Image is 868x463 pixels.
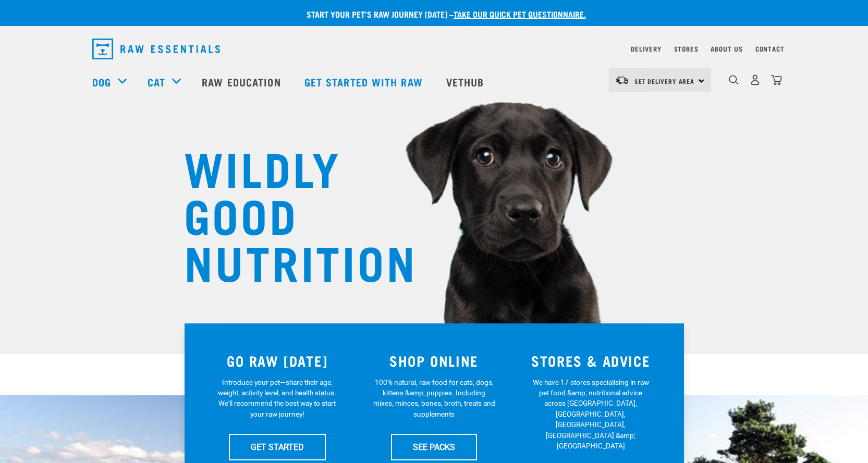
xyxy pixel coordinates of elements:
[391,434,477,460] a: SEE PACKS
[92,74,111,90] a: Dog
[729,75,739,85] img: home-icon-1@2x.png
[634,79,695,83] span: Set Delivery Area
[674,47,699,51] a: Stores
[184,143,393,284] h1: WILDLY GOOD NUTRITION
[205,353,350,369] h3: GO RAW [DATE]
[216,377,338,420] p: Introduce your pet—share their age, weight, activity level, and health status. We'll recommend th...
[148,74,165,90] a: Cat
[436,61,497,103] a: Vethub
[191,61,294,103] a: Raw Education
[755,47,785,51] a: Contact
[615,76,629,85] img: van-moving.png
[84,34,785,64] nav: dropdown navigation
[373,377,495,420] p: 100% natural, raw food for cats, dogs, kittens &amp; puppies. Including mixes, minces, bones, bro...
[750,74,761,85] img: user.png
[631,47,661,51] a: Delivery
[229,434,326,460] a: GET STARTED
[711,47,742,51] a: About Us
[92,39,220,59] img: Raw Essentials Logo
[530,377,652,452] p: We have 17 stores specialising in raw pet food &amp; nutritional advice across [GEOGRAPHIC_DATA],...
[771,74,782,85] img: home-icon@2x.png
[454,11,586,16] a: take our quick pet questionnaire.
[294,61,436,103] a: Get started with Raw
[362,353,506,369] h3: SHOP ONLINE
[519,353,663,369] h3: STORES & ADVICE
